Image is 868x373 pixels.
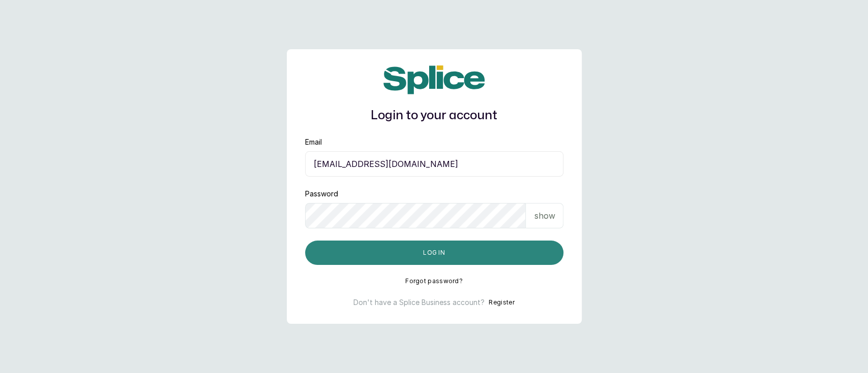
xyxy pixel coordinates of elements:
label: Email [305,137,322,147]
button: Register [489,297,514,308]
button: Log in [305,241,563,265]
button: Forgot password? [405,277,463,285]
input: email@acme.com [305,151,563,177]
p: show [534,210,555,222]
label: Password [305,189,338,199]
h1: Login to your account [305,107,563,125]
p: Don't have a Splice Business account? [353,297,485,308]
